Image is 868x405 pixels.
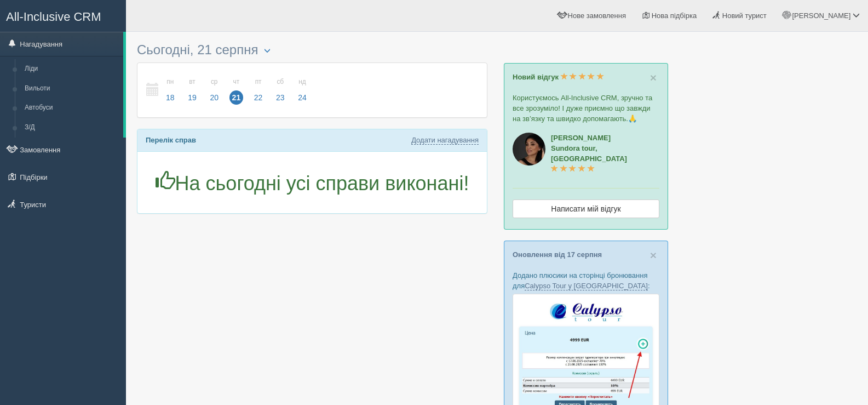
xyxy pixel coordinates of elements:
[185,77,199,87] small: вт
[204,71,225,109] a: ср 20
[568,12,626,20] span: Нове замовлення
[20,118,123,138] a: З/Д
[650,249,657,261] span: ×
[226,71,247,109] a: чт 21
[207,90,221,105] span: 20
[652,12,697,20] span: Нова підбірка
[146,171,479,195] h1: На сьогодні усі справи виконані!
[146,136,196,144] b: Перелік справ
[513,250,602,259] a: Оновлення від 17 серпня
[20,59,123,79] a: Ліди
[513,93,659,124] p: Користуємось All-Inclusive CRM, зручно та все зрозуміло! І дуже приємно що завжди на зв’язку та ш...
[292,71,310,109] a: нд 24
[650,72,657,83] button: Close
[6,10,101,24] span: All-Inclusive CRM
[273,77,288,87] small: сб
[270,71,291,109] a: сб 23
[513,270,659,291] p: Додано плюсики на сторінці бронювання для :
[251,77,266,87] small: пт
[650,249,657,261] button: Close
[251,90,266,105] span: 22
[513,199,659,218] a: Написати мій відгук
[722,12,767,20] span: Новий турист
[229,90,244,105] span: 21
[792,12,850,20] span: [PERSON_NAME]
[248,71,269,109] a: пт 22
[20,79,123,99] a: Вильоти
[551,134,627,173] a: [PERSON_NAME]Sundora tour, [GEOGRAPHIC_DATA]
[207,77,221,87] small: ср
[160,71,181,109] a: пн 18
[137,43,487,57] h3: Сьогодні, 21 серпня
[525,282,648,290] a: Calypso Tour у [GEOGRAPHIC_DATA]
[513,73,604,81] a: Новий відгук
[185,90,199,105] span: 19
[229,77,244,87] small: чт
[295,90,309,105] span: 24
[20,98,123,118] a: Автобуси
[295,77,309,87] small: нд
[650,71,657,84] span: ×
[1,1,125,31] a: All-Inclusive CRM
[163,77,177,87] small: пн
[163,90,177,105] span: 18
[411,136,479,145] a: Додати нагадування
[182,71,203,109] a: вт 19
[273,90,288,105] span: 23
